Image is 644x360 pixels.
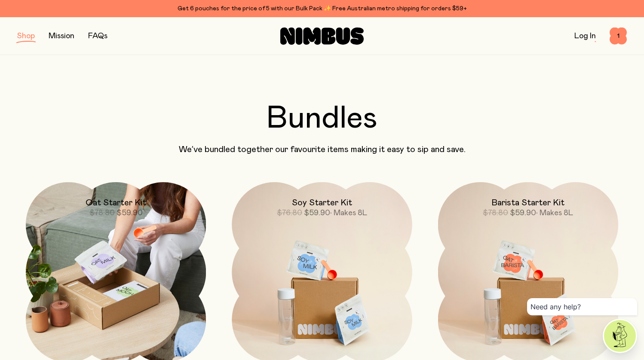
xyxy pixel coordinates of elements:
span: $76.80 [277,209,302,217]
a: FAQs [88,32,107,40]
a: Log In [574,32,596,40]
a: Mission [49,32,74,40]
h2: Oat Starter Kit [86,198,146,208]
span: $59.90 [117,209,143,217]
h2: Bundles [17,103,627,134]
span: $59.90 [510,209,536,217]
p: We’ve bundled together our favourite items making it easy to sip and save. [17,144,627,155]
button: 1 [610,27,627,45]
div: Need any help? [527,298,637,315]
span: $78.80 [483,209,508,217]
h2: Barista Starter Kit [491,198,564,208]
img: agent [604,320,636,352]
span: • Makes 8L [330,209,367,217]
div: Get 6 pouches for the price of 5 with our Bulk Pack ✨ Free Australian metro shipping for orders $59+ [17,3,627,14]
span: $78.80 [89,209,115,217]
span: • Makes 8L [536,209,573,217]
span: $59.90 [304,209,330,217]
h2: Soy Starter Kit [292,198,352,208]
